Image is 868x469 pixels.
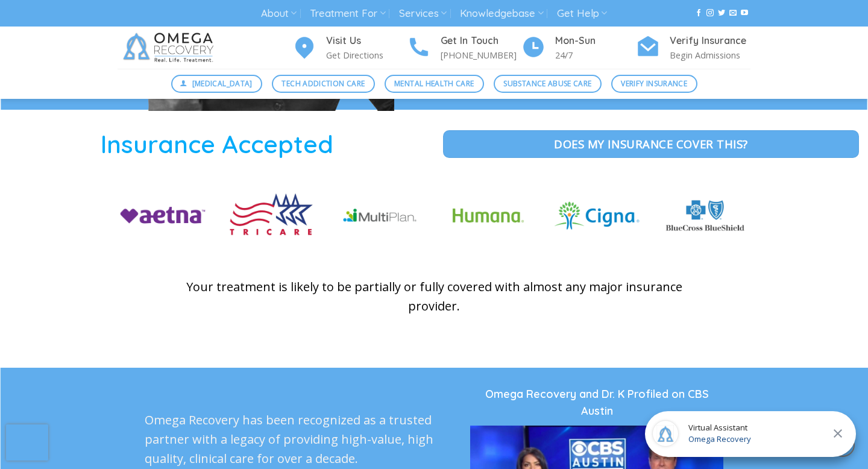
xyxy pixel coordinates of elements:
a: Follow on Twitter [718,9,725,17]
a: Tech Addiction Care [272,75,375,93]
p: Omega Recovery has been recognized as a trusted partner with a legacy of providing high-value, hi... [145,411,452,468]
p: [PHONE_NUMBER] [441,48,521,62]
p: 24/7 [555,48,636,62]
a: Get Help [557,2,607,25]
h1: Insurance Accepted [9,128,425,160]
a: Send us an email [729,9,737,17]
a: Substance Abuse Care [494,75,602,93]
p: Your treatment is likely to be partially or fully covered with almost any major insurance provider. [172,277,696,316]
a: Follow on Facebook [695,9,702,17]
h4: Mon-Sun [555,33,636,49]
span: Substance Abuse Care [503,78,591,89]
span: [MEDICAL_DATA] [192,78,253,89]
p: Begin Admissions [670,48,750,62]
span: Does my Insurance cover this? [554,135,748,153]
a: Treatment For [310,2,385,25]
a: [MEDICAL_DATA] [171,75,263,93]
a: Knowledgebase [460,2,543,25]
a: Follow on Instagram [706,9,714,17]
h4: Get In Touch [441,33,521,49]
a: Mental Health Care [385,75,484,93]
a: Follow on YouTube [741,9,748,17]
h4: Verify Insurance [670,33,750,49]
a: Visit Us Get Directions [292,33,407,63]
a: About [261,2,297,25]
strong: Omega Recovery and Dr. K Profiled on CBS Austin [485,387,709,418]
span: Mental Health Care [394,78,474,89]
a: Does my Insurance cover this? [443,130,859,158]
a: Verify Insurance [611,75,697,93]
span: Verify Insurance [621,78,687,89]
a: Services [399,2,447,25]
p: Get Directions [326,48,407,62]
a: Get In Touch [PHONE_NUMBER] [407,33,521,63]
span: Tech Addiction Care [281,78,365,89]
a: Verify Insurance Begin Admissions [636,33,750,63]
h4: Visit Us [326,33,407,49]
img: Omega Recovery [118,27,223,69]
